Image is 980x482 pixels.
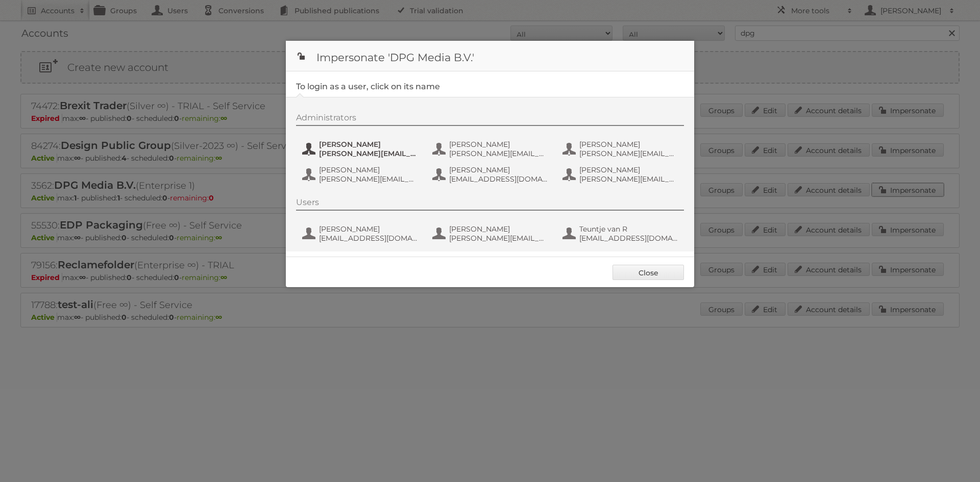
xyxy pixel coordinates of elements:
[612,265,684,280] a: Close
[579,165,678,174] span: [PERSON_NAME]
[561,223,681,244] button: Teuntje van R [EMAIL_ADDRESS][DOMAIN_NAME]
[579,149,678,158] span: [PERSON_NAME][EMAIL_ADDRESS][DOMAIN_NAME]
[449,149,548,158] span: [PERSON_NAME][EMAIL_ADDRESS][PERSON_NAME][DOMAIN_NAME]
[449,174,548,184] span: [EMAIL_ADDRESS][DOMAIN_NAME]
[449,165,548,174] span: [PERSON_NAME]
[431,223,551,244] button: [PERSON_NAME] [PERSON_NAME][EMAIL_ADDRESS][PERSON_NAME][DOMAIN_NAME]
[286,41,694,71] h1: Impersonate 'DPG Media B.V.'
[579,224,678,234] span: Teuntje van R
[296,113,684,126] div: Administrators
[579,234,678,243] span: [EMAIL_ADDRESS][DOMAIN_NAME]
[301,223,421,244] button: [PERSON_NAME] [EMAIL_ADDRESS][DOMAIN_NAME]
[319,140,418,149] span: [PERSON_NAME]
[579,174,678,184] span: [PERSON_NAME][EMAIL_ADDRESS][PERSON_NAME][DOMAIN_NAME]
[296,197,684,211] div: Users
[319,165,418,174] span: [PERSON_NAME]
[319,174,418,184] span: [PERSON_NAME][EMAIL_ADDRESS][DOMAIN_NAME]
[319,224,418,234] span: [PERSON_NAME]
[301,139,421,159] button: [PERSON_NAME] [PERSON_NAME][EMAIL_ADDRESS][PERSON_NAME][DOMAIN_NAME]
[319,234,418,243] span: [EMAIL_ADDRESS][DOMAIN_NAME]
[296,82,440,91] legend: To login as a user, click on its name
[449,224,548,234] span: [PERSON_NAME]
[561,139,681,159] button: [PERSON_NAME] [PERSON_NAME][EMAIL_ADDRESS][DOMAIN_NAME]
[579,140,678,149] span: [PERSON_NAME]
[449,234,548,243] span: [PERSON_NAME][EMAIL_ADDRESS][PERSON_NAME][DOMAIN_NAME]
[449,140,548,149] span: [PERSON_NAME]
[561,164,681,185] button: [PERSON_NAME] [PERSON_NAME][EMAIL_ADDRESS][PERSON_NAME][DOMAIN_NAME]
[431,164,551,185] button: [PERSON_NAME] [EMAIL_ADDRESS][DOMAIN_NAME]
[431,139,551,159] button: [PERSON_NAME] [PERSON_NAME][EMAIL_ADDRESS][PERSON_NAME][DOMAIN_NAME]
[319,149,418,158] span: [PERSON_NAME][EMAIL_ADDRESS][PERSON_NAME][DOMAIN_NAME]
[301,164,421,185] button: [PERSON_NAME] [PERSON_NAME][EMAIL_ADDRESS][DOMAIN_NAME]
